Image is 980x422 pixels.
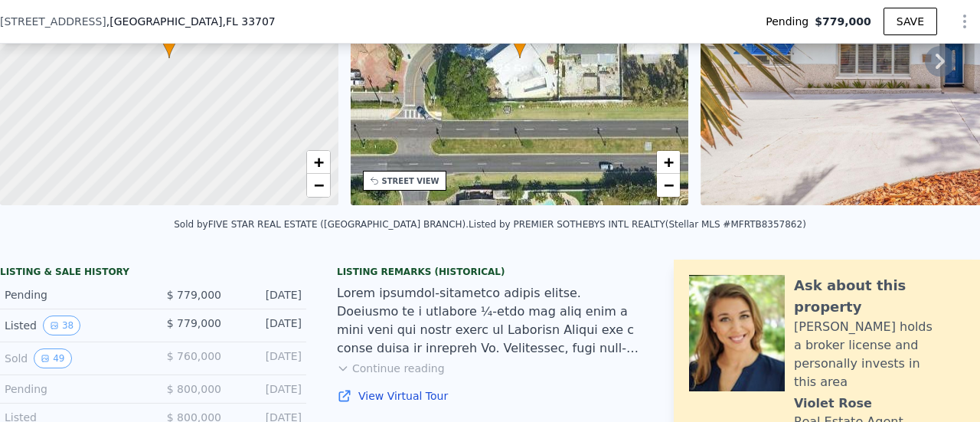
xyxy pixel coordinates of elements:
button: Show Options [949,6,980,37]
div: Pending [5,381,141,397]
a: Zoom out [307,174,330,197]
span: Pending [766,14,815,29]
div: Sold [5,348,141,368]
span: − [664,175,674,195]
span: , FL 33707 [222,15,275,28]
button: SAVE [884,8,937,35]
div: [PERSON_NAME] holds a broker license and personally invests in this area [794,318,965,391]
a: View Virtual Tour [337,388,643,404]
div: [DATE] [234,348,302,368]
div: • [512,31,528,58]
span: $ 779,000 [167,289,221,301]
button: View historical data [34,348,71,368]
div: Listed by PREMIER SOTHEBYS INTL REALTY (Stellar MLS #MFRTB8357862) [469,219,806,230]
span: , [GEOGRAPHIC_DATA] [106,14,276,29]
div: [DATE] [234,381,302,397]
span: + [313,152,323,172]
div: Violet Rose [794,394,872,413]
a: Zoom out [657,174,680,197]
span: + [664,152,674,172]
span: $779,000 [815,14,871,29]
div: Pending [5,287,141,303]
div: • [162,31,177,58]
button: View historical data [43,316,80,335]
span: − [313,175,323,195]
div: Sold by FIVE STAR REAL ESTATE ([GEOGRAPHIC_DATA] BRANCH) . [174,219,469,230]
div: Ask about this property [794,275,965,318]
div: Listing Remarks (Historical) [337,266,643,278]
div: [DATE] [234,316,302,335]
a: Zoom in [307,151,330,174]
a: Zoom in [657,151,680,174]
div: STREET VIEW [382,175,439,187]
div: Lorem ipsumdol-sitametco adipis elitse. Doeiusmo te i utlabore ¼-etdo mag aliq enim a mini veni q... [337,284,643,358]
span: $ 760,000 [167,350,221,362]
span: $ 800,000 [167,383,221,395]
div: Listed [5,316,141,335]
div: [DATE] [234,287,302,303]
span: $ 779,000 [167,317,221,329]
button: Continue reading [337,361,445,376]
